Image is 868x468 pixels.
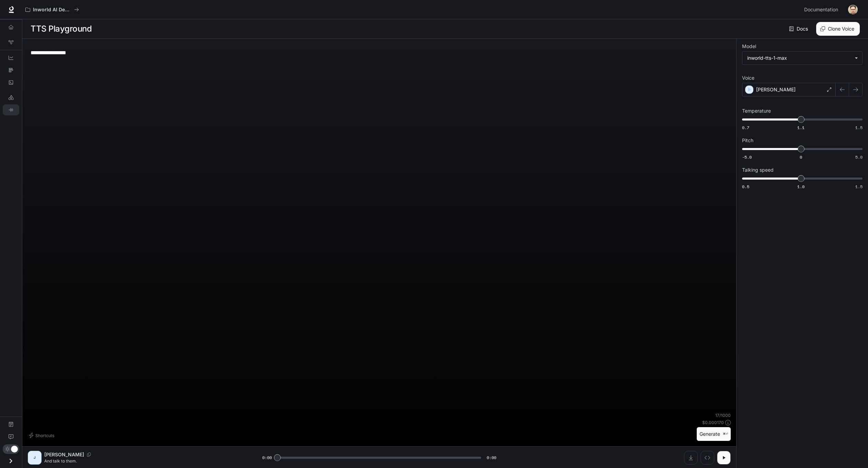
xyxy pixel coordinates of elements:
img: User avatar [848,5,858,14]
div: inworld-tts-1-max [747,55,851,61]
button: User avatar [846,3,860,16]
span: 0 [800,154,802,160]
p: [PERSON_NAME] [44,451,84,458]
span: Dark mode toggle [11,445,18,453]
span: 0:00 [487,454,496,461]
p: [PERSON_NAME] [756,86,796,93]
p: And talk to them. [44,458,246,464]
span: 0.7 [742,125,749,130]
p: Pitch [742,138,753,143]
span: 5.0 [855,154,863,160]
a: Dashboards [3,52,19,63]
a: LLM Playground [3,92,19,103]
p: ⌘⏎ [723,432,728,436]
a: Docs [788,22,811,36]
button: Shortcuts [28,430,57,441]
span: 1.5 [855,125,863,130]
span: Documentation [804,5,838,14]
button: Open drawer [3,454,19,468]
p: Voice [742,76,754,80]
button: Generate⌘⏎ [697,427,731,441]
h1: TTS Playground [31,22,92,36]
a: Documentation [3,419,19,430]
p: Inworld AI Demos [33,7,71,13]
span: -5.0 [742,154,752,160]
button: Copy Voice ID [84,453,94,457]
p: Temperature [742,109,771,113]
p: $ 0.000170 [702,420,724,425]
span: 1.0 [797,184,805,190]
button: Inspect [701,451,714,465]
button: All workspaces [22,3,82,16]
div: inworld-tts-1-max [742,52,862,65]
a: Feedback [3,431,19,442]
a: Logs [3,77,19,88]
p: Model [742,44,756,49]
a: Graph Registry [3,37,19,48]
button: Download audio [684,451,698,465]
span: 0:00 [262,454,272,461]
a: Documentation [801,3,843,16]
p: 17 / 1000 [715,412,731,418]
button: Clone Voice [816,22,860,36]
span: 0.5 [742,184,749,190]
span: 1.1 [797,125,805,130]
span: 1.5 [855,184,863,190]
div: J [29,452,40,463]
a: TTS Playground [3,104,19,115]
p: Talking speed [742,168,774,172]
a: Traces [3,65,19,76]
a: Overview [3,22,19,33]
